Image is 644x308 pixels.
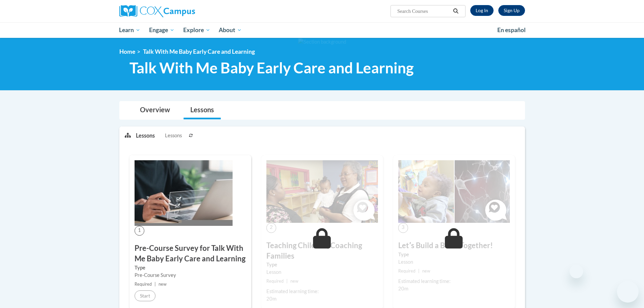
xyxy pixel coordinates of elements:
[179,22,215,38] a: Explore
[398,240,510,251] h3: Letʹs Build a Brain Together!
[135,226,144,236] span: 1
[298,38,346,46] img: Section background
[154,282,156,287] span: |
[286,279,288,284] span: |
[183,26,210,34] span: Explore
[266,261,378,268] label: Type
[266,288,378,295] div: Estimated learning time:
[266,296,277,302] span: 20m
[290,279,299,284] span: new
[570,265,583,278] iframe: Close message
[397,7,451,15] input: Search Courses
[493,23,530,37] a: En español
[497,26,526,33] span: En español
[266,223,276,233] span: 2
[136,132,155,139] p: Lessons
[398,251,510,258] label: Type
[129,59,414,77] span: Talk With Me Baby Early Care and Learning
[149,26,174,34] span: Engage
[119,5,195,17] img: Cox Campus
[159,282,167,287] span: new
[133,101,177,119] a: Overview
[398,258,510,266] div: Lesson
[266,279,284,284] span: Required
[115,22,145,38] a: Learn
[266,160,378,223] img: Course Image
[143,48,255,55] span: Talk With Me Baby Early Care and Learning
[398,160,510,223] img: Course Image
[398,223,408,233] span: 3
[214,22,246,38] a: About
[165,132,182,139] span: Lessons
[135,282,152,287] span: Required
[135,264,246,271] label: Type
[266,268,378,276] div: Lesson
[266,240,378,261] h3: Teaching Children, Coaching Families
[135,160,233,226] img: Course Image
[119,5,248,17] a: Cox Campus
[135,271,246,279] div: Pre-Course Survey
[418,268,420,274] span: |
[470,5,494,16] a: Log In
[422,268,430,274] span: new
[119,48,135,55] a: Home
[109,22,535,38] div: Main menu
[398,278,510,285] div: Estimated learning time:
[219,26,242,34] span: About
[135,290,156,301] button: Start
[119,26,140,34] span: Learn
[398,286,408,291] span: 20m
[398,268,415,274] span: Required
[145,22,179,38] a: Engage
[184,101,221,119] a: Lessons
[451,7,461,15] button: Search
[617,281,639,303] iframe: Button to launch messaging window
[135,243,246,264] h3: Pre-Course Survey for Talk With Me Baby Early Care and Learning
[498,5,525,16] a: Register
